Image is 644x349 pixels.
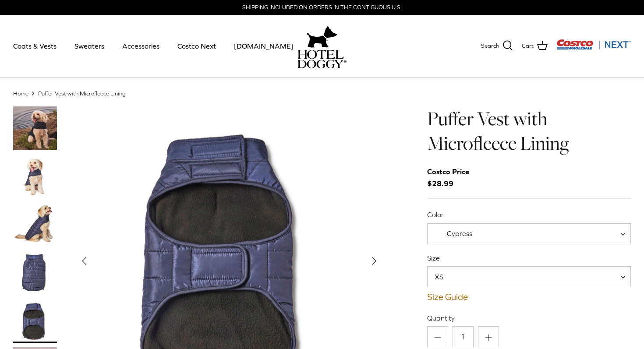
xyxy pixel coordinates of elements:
[556,39,631,50] img: Costco Next
[427,166,469,178] div: Costco Price
[307,24,337,50] img: hoteldoggy.com
[13,90,28,96] a: Home
[364,251,384,271] button: Next
[427,166,478,190] span: $28.99
[481,40,513,52] a: Search
[447,229,472,237] span: Cypress
[13,203,57,247] a: Thumbnail Link
[428,272,461,282] span: XS
[428,229,490,238] span: Cypress
[427,313,631,323] label: Quantity
[13,89,631,98] nav: Breadcrumbs
[522,42,534,51] span: Cart
[427,292,631,302] a: Size Guide
[170,31,224,61] a: Costco Next
[74,251,94,271] button: Previous
[13,299,57,343] a: Thumbnail Link
[427,106,631,156] h1: Puffer Vest with Microfleece Lining
[13,106,57,150] a: Thumbnail Link
[297,24,347,68] a: hoteldoggy.com hoteldoggycom
[481,42,499,51] span: Search
[13,251,57,295] a: Thumbnail Link
[67,31,112,61] a: Sweaters
[427,266,631,287] span: XS
[297,50,347,68] img: hoteldoggycom
[427,223,631,244] span: Cypress
[5,31,64,61] a: Coats & Vests
[226,31,301,61] a: [DOMAIN_NAME]
[427,210,631,219] label: Color
[13,155,57,198] a: Thumbnail Link
[522,40,548,52] a: Cart
[114,31,167,61] a: Accessories
[38,90,126,96] a: Puffer Vest with Microfleece Lining
[453,326,474,347] input: Quantity
[427,253,631,263] label: Size
[556,45,631,51] a: Visit Costco Next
